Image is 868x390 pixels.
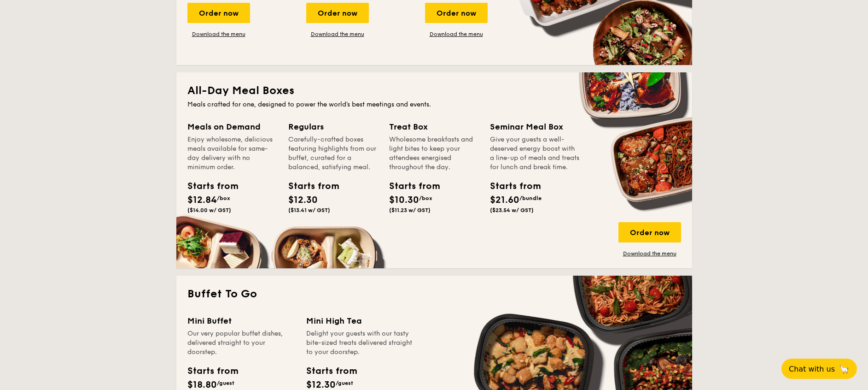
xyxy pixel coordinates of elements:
span: ($14.00 w/ GST) [187,207,231,213]
div: Order now [425,3,488,23]
div: Starts from [187,179,229,193]
a: Download the menu [425,30,488,38]
h2: Buffet To Go [187,287,681,301]
div: Starts from [490,179,531,193]
div: Meals crafted for one, designed to power the world's best meetings and events. [187,100,681,109]
span: ($23.54 w/ GST) [490,207,534,213]
div: Order now [618,222,681,242]
div: Mini Buffet [187,314,295,327]
span: $21.60 [490,195,519,206]
span: /guest [336,380,353,386]
div: Wholesome breakfasts and light bites to keep your attendees energised throughout the day. [389,135,479,172]
div: Starts from [306,364,356,378]
span: $12.30 [288,195,318,206]
span: /guest [217,380,234,386]
div: Give your guests a well-deserved energy boost with a line-up of meals and treats for lunch and br... [490,135,580,172]
div: Our very popular buffet dishes, delivered straight to your doorstep. [187,329,295,357]
div: Starts from [288,179,330,193]
div: Enjoy wholesome, delicious meals available for same-day delivery with no minimum order. [187,135,277,172]
button: Chat with us🦙 [781,359,857,379]
a: Download the menu [618,250,681,257]
h2: All-Day Meal Boxes [187,83,681,98]
span: $10.30 [389,195,419,206]
span: ($11.23 w/ GST) [389,207,431,213]
div: Carefully-crafted boxes featuring highlights from our buffet, curated for a balanced, satisfying ... [288,135,378,172]
div: Mini High Tea [306,314,414,327]
div: Starts from [389,179,431,193]
span: 🦙 [839,364,850,374]
span: /box [419,195,432,201]
div: Order now [187,3,250,23]
div: Meals on Demand [187,120,277,133]
div: Starts from [187,364,238,378]
span: $12.84 [187,195,217,206]
div: Seminar Meal Box [490,120,580,133]
div: Delight your guests with our tasty bite-sized treats delivered straight to your doorstep. [306,329,414,357]
span: ($13.41 w/ GST) [288,207,330,213]
span: Chat with us [789,365,835,373]
span: /box [217,195,230,201]
div: Order now [306,3,369,23]
span: /bundle [519,195,542,201]
a: Download the menu [187,30,250,38]
a: Download the menu [306,30,369,38]
div: Regulars [288,120,378,133]
div: Treat Box [389,120,479,133]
